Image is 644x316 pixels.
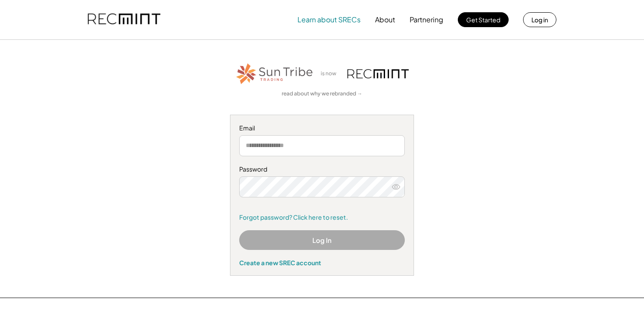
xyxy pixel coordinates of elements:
[523,12,556,27] button: Log in
[239,230,405,250] button: Log In
[375,11,395,28] button: About
[297,11,361,28] button: Learn about SRECs
[239,165,405,174] div: Password
[347,69,409,78] img: recmint-logotype%403x.png
[88,5,160,35] img: recmint-logotype%403x.png
[235,62,314,86] img: STT_Horizontal_Logo%2B-%2BColor.png
[239,124,405,133] div: Email
[239,213,405,222] a: Forgot password? Click here to reset.
[239,259,405,267] div: Create a new SREC account
[458,12,509,27] button: Get Started
[282,90,362,98] a: read about why we rebranded →
[410,11,443,28] button: Partnering
[318,70,343,77] div: is now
